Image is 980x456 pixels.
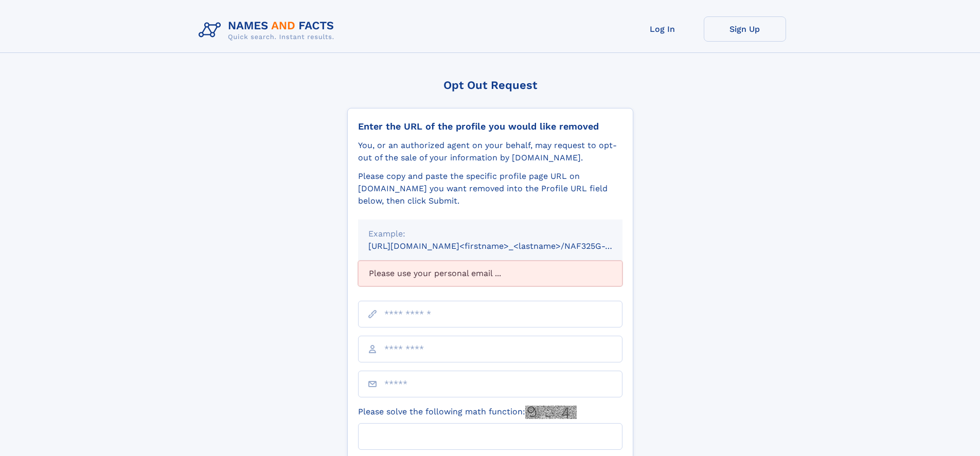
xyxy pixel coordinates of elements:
small: [URL][DOMAIN_NAME]<firstname>_<lastname>/NAF325G-xxxxxxxx [368,241,642,251]
div: Example: [368,228,612,240]
label: Please solve the following math function: [358,406,577,419]
img: Logo Names and Facts [194,16,343,44]
a: Log In [621,16,704,42]
div: Opt Out Request [347,79,633,92]
a: Sign Up [704,16,786,42]
div: Enter the URL of the profile you would like removed [358,121,622,132]
div: Please copy and paste the specific profile page URL on [DOMAIN_NAME] you want removed into the Pr... [358,170,622,207]
div: You, or an authorized agent on your behalf, may request to opt-out of the sale of your informatio... [358,139,622,164]
div: Please use your personal email ... [358,261,622,286]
